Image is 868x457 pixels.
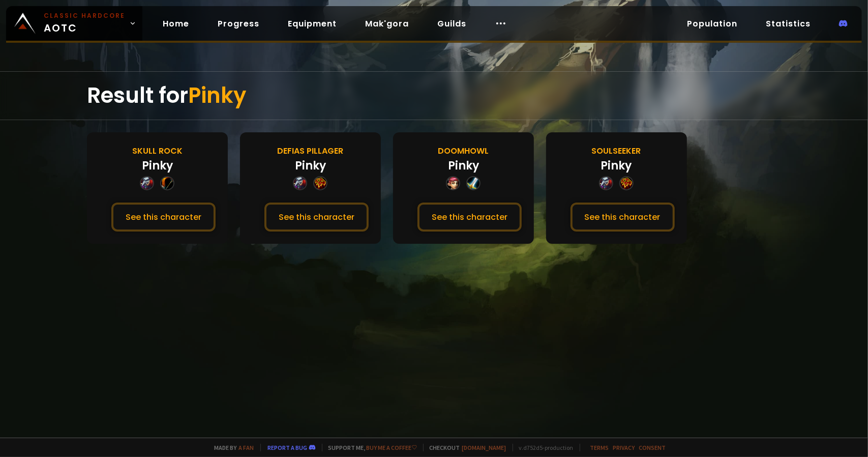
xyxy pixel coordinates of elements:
[268,444,308,451] a: Report a bug
[209,13,267,34] a: Progress
[132,145,183,157] div: Skull Rock
[679,13,745,34] a: Population
[639,444,666,451] a: Consent
[239,444,254,451] a: a fan
[462,444,506,451] a: [DOMAIN_NAME]
[87,72,782,120] div: Result for
[155,13,197,34] a: Home
[188,80,246,110] span: Pinky
[571,203,675,232] button: See this character
[513,444,574,451] span: v. d752d5 - production
[6,6,142,41] a: Classic HardcoreAOTC
[590,444,609,451] a: Terms
[758,13,819,34] a: Statistics
[613,444,635,451] a: Privacy
[44,11,125,36] span: AOTC
[111,203,216,232] button: See this character
[357,13,417,34] a: Mak'gora
[429,13,474,34] a: Guilds
[601,157,632,174] div: Pinky
[295,157,326,174] div: Pinky
[423,444,506,451] span: Checkout
[142,157,173,174] div: Pinky
[44,11,125,20] small: Classic Hardcore
[208,444,254,451] span: Made by
[277,145,343,157] div: Defias Pillager
[438,145,489,157] div: Doomhowl
[417,203,522,232] button: See this character
[322,444,417,451] span: Support me,
[367,444,417,451] a: Buy me a coffee
[264,203,369,232] button: See this character
[592,145,641,157] div: Soulseeker
[280,13,345,34] a: Equipment
[448,157,479,174] div: Pinky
